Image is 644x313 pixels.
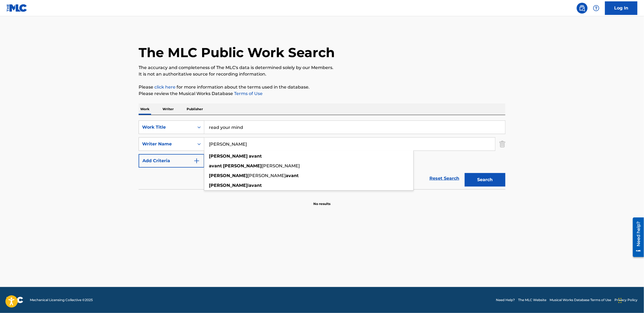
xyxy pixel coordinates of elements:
strong: avant [209,163,222,168]
img: search [579,5,585,11]
strong: avant [249,154,262,159]
p: Work [139,103,151,115]
strong: avant [249,183,262,188]
span: [PERSON_NAME] [248,173,286,178]
strong: [PERSON_NAME] [209,173,248,178]
img: logo [7,297,23,303]
iframe: Resource Center [629,215,644,259]
a: Log In [605,1,637,15]
a: Need Help? [496,298,515,302]
div: Drag [619,292,622,309]
img: MLC Logo [7,4,27,12]
a: Terms of Use [233,91,263,96]
p: Please review the Musical Works Database [139,90,505,97]
p: No results [314,195,331,206]
button: Search [465,173,505,187]
img: Delete Criterion [499,137,505,151]
h1: The MLC Public Work Search [139,44,335,61]
p: Please for more information about the terms used in the database. [139,84,505,90]
span: l [248,183,249,188]
a: The MLC Website [518,298,546,302]
form: Search Form [139,120,505,189]
span: Mechanical Licensing Collective © 2025 [30,298,93,302]
img: 9d2ae6d4665cec9f34b9.svg [193,158,200,164]
div: Writer Name [142,141,191,147]
iframe: Chat Widget [617,287,644,313]
p: Publisher [185,103,205,115]
button: Add Criteria [139,154,204,168]
span: [PERSON_NAME] [262,163,300,168]
a: Public Search [577,3,588,14]
strong: [PERSON_NAME] [209,154,248,159]
p: Writer [161,103,175,115]
div: Work Title [142,124,191,131]
a: click here [154,84,176,90]
a: Privacy Policy [614,298,637,302]
strong: avant [286,173,299,178]
p: It is not an authoritative source for recording information. [139,71,505,77]
a: Musical Works Database Terms of Use [550,298,611,302]
a: Reset Search [427,172,462,184]
p: The accuracy and completeness of The MLC's data is determined solely by our Members. [139,64,505,71]
div: Help [591,3,602,14]
strong: [PERSON_NAME] [223,163,262,168]
strong: [PERSON_NAME] [209,183,248,188]
img: help [593,5,600,11]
